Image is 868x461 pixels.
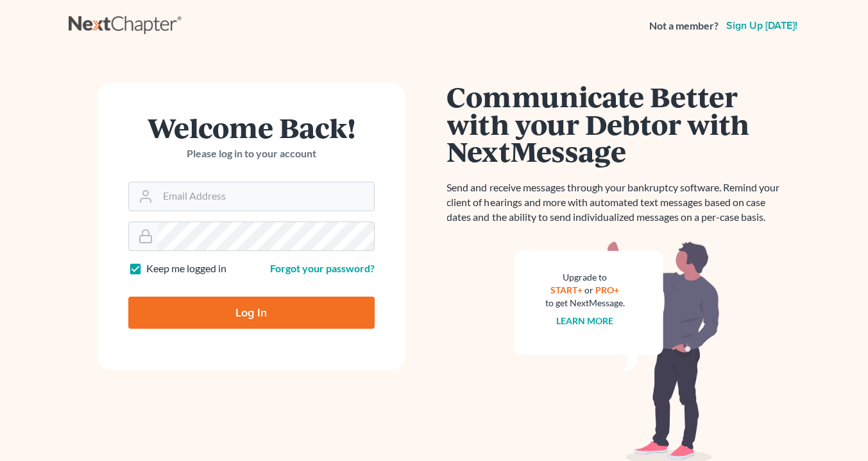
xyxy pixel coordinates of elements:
input: Email Address [158,182,374,211]
h1: Communicate Better with your Debtor with NextMessage [447,83,787,165]
a: Forgot your password? [270,262,375,274]
a: START+ [550,284,583,295]
a: Learn more [556,315,613,326]
p: Send and receive messages through your bankruptcy software. Remind your client of hearings and mo... [447,180,787,225]
a: PRO+ [595,284,619,295]
span: or [584,284,593,295]
div: Upgrade to [545,271,625,284]
input: Log In [128,297,375,329]
label: Keep me logged in [146,261,226,276]
h1: Welcome Back! [128,114,375,141]
p: Please log in to your account [128,146,375,161]
strong: Not a member? [649,19,719,33]
div: to get NextMessage. [545,297,625,309]
a: Sign up [DATE]! [724,21,800,31]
